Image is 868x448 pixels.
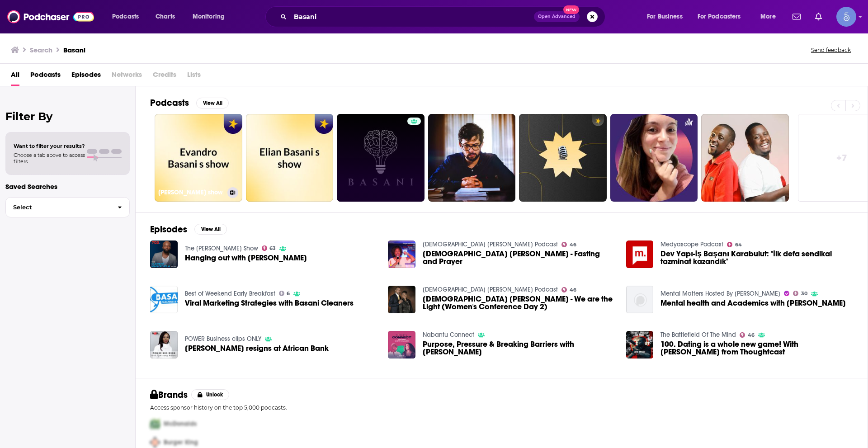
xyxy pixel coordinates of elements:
[150,97,189,108] h2: Podcasts
[5,182,130,191] p: Saved Searches
[106,9,151,24] button: open menu
[193,10,225,23] span: Monitoring
[647,10,683,23] span: For Business
[290,9,534,24] input: Search podcasts, credits, & more...
[660,241,723,248] a: Medyascope Podcast
[641,9,694,24] button: open menu
[185,245,258,252] a: The Clement Manyathela Show
[153,67,176,86] span: Credits
[150,389,188,401] h2: Brands
[660,331,736,339] a: The Battlefield Of The Mind
[563,5,580,14] span: New
[279,291,290,296] a: 6
[570,243,576,247] span: 46
[423,241,558,248] a: Apostle Vincent Loate's Podcast
[534,11,580,22] button: Open AdvancedNew
[185,254,307,262] a: Hanging out with Basani Maluleke
[71,67,101,86] a: Episodes
[538,14,576,19] span: Open Advanced
[561,287,576,292] a: 46
[789,9,804,24] a: Show notifications dropdown
[150,286,178,313] img: Viral Marketing Strategies with Basani Cleaners
[660,340,853,356] span: 100. Dating is a whole new game! With [PERSON_NAME] from Thoughtcast
[836,7,856,27] span: Logged in as Spiral5-G1
[626,286,654,313] a: Mental health and Academics with Basani Nicole
[423,340,615,356] a: Purpose, Pressure & Breaking Barriers with Basani Maluleke
[196,98,229,108] button: View All
[801,292,807,296] span: 30
[735,243,742,247] span: 64
[287,292,290,296] span: 6
[626,331,654,358] img: 100. Dating is a whole new game! With Sumi Basani from Thoughtcast
[14,143,85,149] span: Want to filter your results?
[6,204,110,210] span: Select
[388,331,415,358] a: Purpose, Pressure & Breaking Barriers with Basani Maluleke
[194,224,227,235] button: View All
[423,331,474,339] a: Nabantu Connect
[150,331,178,358] img: Basani Maluleke resigns at African Bank
[660,299,846,307] a: Mental health and Academics with Basani Nicole
[423,295,615,311] span: [DEMOGRAPHIC_DATA] [PERSON_NAME] - We are the Light (Women's Conference Day 2)
[423,295,615,311] a: Pastor Basani Makhubela - We are the Light (Women's Conference Day 2)
[836,7,856,27] img: User Profile
[423,340,615,356] span: Purpose, Pressure & Breaking Barriers with [PERSON_NAME]
[274,6,614,27] div: Search podcasts, credits, & more...
[808,46,854,54] button: Send feedback
[14,152,85,165] span: Choose a tab above to access filters.
[660,290,780,297] a: Mental Matters Hosted By Asekho Toto
[150,224,187,235] h2: Episodes
[740,332,755,338] a: 46
[11,67,19,86] a: All
[155,114,242,202] a: [PERSON_NAME] show
[150,224,227,235] a: EpisodesView All
[423,286,558,293] a: Apostle Vincent Loate's Podcast
[156,10,175,23] span: Charts
[748,333,755,337] span: 46
[146,415,164,433] img: First Pro Logo
[150,404,853,411] p: Access sponsor history on the top 5,000 podcasts.
[185,290,275,297] a: Best of Weekend Early Breakfast
[150,241,178,268] img: Hanging out with Basani Maluleke
[187,67,201,86] span: Lists
[150,9,180,24] a: Charts
[811,9,826,24] a: Show notifications dropdown
[760,10,776,23] span: More
[793,291,807,296] a: 30
[692,9,754,24] button: open menu
[63,46,85,54] h3: Basani
[164,420,197,428] span: McDonalds
[112,67,142,86] span: Networks
[7,8,94,25] img: Podchaser - Follow, Share and Rate Podcasts
[423,250,615,265] span: [DEMOGRAPHIC_DATA] [PERSON_NAME] - Fasting and Prayer
[727,242,742,247] a: 64
[185,344,329,352] a: Basani Maluleke resigns at African Bank
[164,439,198,446] span: Burger King
[561,242,576,247] a: 46
[570,288,576,292] span: 46
[388,286,415,313] img: Pastor Basani Makhubela - We are the Light (Women's Conference Day 2)
[30,67,61,86] a: Podcasts
[660,340,853,356] a: 100. Dating is a whole new game! With Sumi Basani from Thoughtcast
[754,9,787,24] button: open menu
[660,299,846,307] span: Mental health and Academics with [PERSON_NAME]
[262,245,276,251] a: 63
[660,250,853,265] a: Dev Yapı-İş Başanı Karabulut: "İlk defa sendikal tazminat kazandık"
[698,10,741,23] span: For Podcasters
[150,97,229,108] a: PodcastsView All
[626,241,654,268] a: Dev Yapı-İş Başanı Karabulut: "İlk defa sendikal tazminat kazandık"
[185,335,261,343] a: POWER Business clips ONLY
[186,9,236,24] button: open menu
[388,241,415,268] img: Pastor Basani Makhubela - Fasting and Prayer
[185,299,354,307] a: Viral Marketing Strategies with Basani Cleaners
